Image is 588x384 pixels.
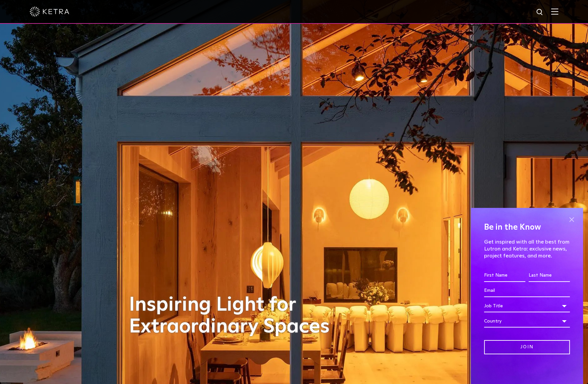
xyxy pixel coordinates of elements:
[536,8,544,17] img: search icon
[484,269,525,282] input: First Name
[484,300,570,312] div: Job Title
[129,294,343,338] h1: Inspiring Light for Extraordinary Spaces
[484,285,570,297] input: Email
[30,7,69,17] img: ketra-logo-2019-white
[484,340,570,354] input: Join
[484,239,570,259] p: Get inspired with all the best from Lutron and Ketra: exclusive news, project features, and more.
[484,315,570,327] div: Country
[484,221,570,234] h4: Be in the Know
[551,8,558,15] img: Hamburger%20Nav.svg
[529,269,570,282] input: Last Name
